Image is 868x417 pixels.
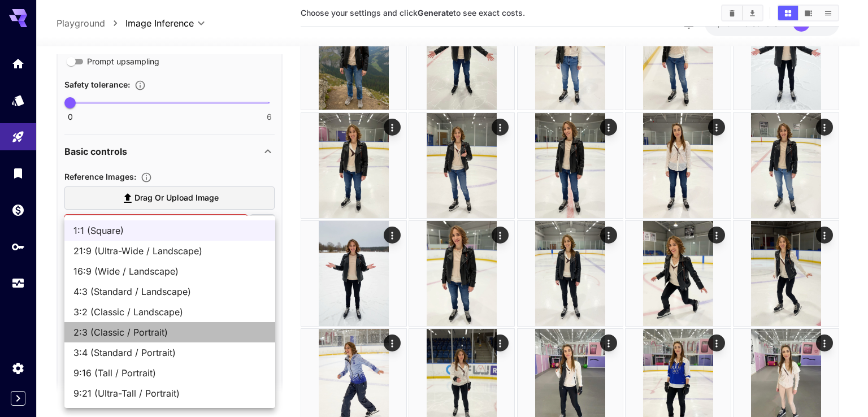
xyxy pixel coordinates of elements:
[73,305,266,319] span: 3:2 (Classic / Landscape)
[73,366,266,380] span: 9:16 (Tall / Portrait)
[73,386,266,400] span: 9:21 (Ultra-Tall / Portrait)
[73,264,266,278] span: 16:9 (Wide / Landscape)
[73,325,266,339] span: 2:3 (Classic / Portrait)
[73,224,266,237] span: 1:1 (Square)
[73,285,266,298] span: 4:3 (Standard / Landscape)
[73,346,266,359] span: 3:4 (Standard / Portrait)
[73,244,266,258] span: 21:9 (Ultra-Wide / Landscape)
